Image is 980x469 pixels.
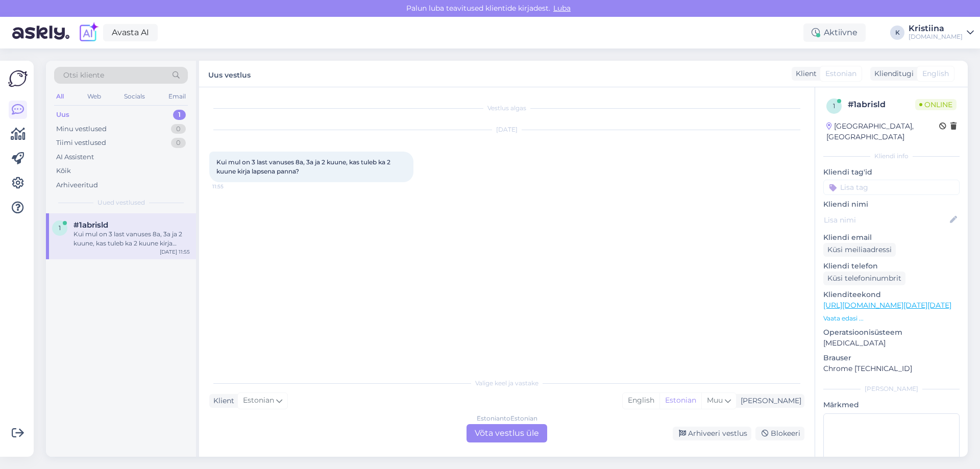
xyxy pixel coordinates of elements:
div: English [623,393,659,408]
div: K [890,26,904,40]
span: 1 [833,102,835,110]
div: Estonian to Estonian [477,414,537,423]
span: 11:55 [212,183,251,190]
div: [GEOGRAPHIC_DATA], [GEOGRAPHIC_DATA] [826,121,939,142]
div: Kui mul on 3 last vanuses 8a, 3a ja 2 kuune, kas tuleb ka 2 kuune kirja lapsena panna? [73,230,190,248]
div: Tiimi vestlused [56,138,106,148]
div: [DOMAIN_NAME] [909,33,963,41]
span: Luba [550,4,574,13]
p: Kliendi nimi [823,199,960,210]
p: [MEDICAL_DATA] [823,338,960,349]
div: [DATE] 11:55 [160,248,190,256]
div: # 1abrisld [848,98,915,111]
div: All [54,90,66,103]
span: Uued vestlused [97,198,145,207]
div: Email [166,90,188,103]
img: explore-ai [78,22,99,43]
span: Estonian [825,68,856,79]
span: #1abrisld [73,220,108,230]
div: 0 [171,124,186,134]
div: Kliendi info [823,152,960,161]
span: Muu [707,396,723,405]
div: Küsi meiliaadressi [823,243,896,257]
p: Kliendi tag'id [823,167,960,178]
div: Võta vestlus üle [467,424,547,442]
div: [DATE] [209,125,804,134]
div: Arhiveeritud [56,180,98,190]
span: Otsi kliente [63,70,104,81]
p: Chrome [TECHNICAL_ID] [823,363,960,374]
div: Web [85,90,103,103]
span: English [922,68,949,79]
span: 1 [59,224,61,232]
div: Socials [122,90,147,103]
span: Estonian [243,395,274,406]
div: Valige keel ja vastake [209,379,804,388]
div: Blokeeri [755,427,804,440]
div: Uus [56,110,69,120]
div: [PERSON_NAME] [823,384,960,393]
div: Kristiina [909,24,963,33]
div: Kõik [56,166,71,176]
input: Lisa tag [823,180,960,195]
p: Operatsioonisüsteem [823,327,960,338]
p: Brauser [823,353,960,363]
span: Online [915,99,957,110]
div: Klient [209,396,234,406]
p: Kliendi telefon [823,261,960,271]
div: Arhiveeri vestlus [673,427,751,440]
div: Vestlus algas [209,104,804,113]
span: Kui mul on 3 last vanuses 8a, 3a ja 2 kuune, kas tuleb ka 2 kuune kirja lapsena panna? [216,158,392,175]
a: [URL][DOMAIN_NAME][DATE][DATE] [823,301,951,310]
input: Lisa nimi [824,214,948,226]
a: Kristiina[DOMAIN_NAME] [909,24,974,41]
div: 0 [171,138,186,148]
div: Estonian [659,393,701,408]
p: Vaata edasi ... [823,314,960,323]
div: Minu vestlused [56,124,107,134]
div: Aktiivne [803,23,866,42]
p: Kliendi email [823,232,960,243]
p: Klienditeekond [823,289,960,300]
div: Küsi telefoninumbrit [823,271,905,285]
img: Askly Logo [8,69,28,88]
a: Avasta AI [103,24,158,41]
div: AI Assistent [56,152,94,162]
label: Uus vestlus [208,67,251,81]
div: Klienditugi [870,68,914,79]
p: Märkmed [823,400,960,410]
div: 1 [173,110,186,120]
div: Klient [792,68,817,79]
div: [PERSON_NAME] [737,396,801,406]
